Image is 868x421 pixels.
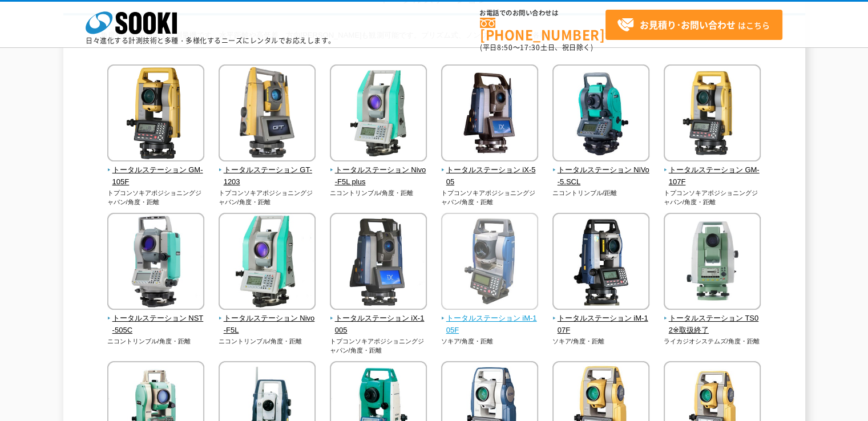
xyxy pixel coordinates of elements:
span: はこちら [617,17,770,34]
span: トータルステーション iM-107F [552,313,650,337]
p: ニコントリンブル/距離 [552,188,650,198]
a: トータルステーション GT-1203 [219,153,316,188]
p: ニコントリンブル/角度・距離 [219,337,316,346]
a: トータルステーション iM-105F [441,302,539,336]
a: トータルステーション Nivo-F5L [219,302,316,336]
p: ソキア/角度・距離 [552,337,650,346]
p: ライカジオシステムズ/角度・距離 [664,337,761,346]
span: トータルステーション TS02※取扱終了 [664,313,761,337]
a: トータルステーション iX-505 [441,153,539,188]
span: トータルステーション Nivo-F5L [219,313,316,337]
span: トータルステーション iX-505 [441,164,539,188]
a: トータルステーション NiVo-5.SCL [552,153,650,188]
span: トータルステーション GM-105F [107,164,205,188]
p: トプコンソキアポジショニングジャパン/角度・距離 [441,188,539,207]
p: ニコントリンブル/角度・距離 [107,337,205,346]
a: トータルステーション iM-107F [552,302,650,336]
p: ソキア/角度・距離 [441,337,539,346]
span: トータルステーション GT-1203 [219,164,316,188]
a: トータルステーション TS02※取扱終了 [664,302,761,336]
p: 日々進化する計測技術と多種・多様化するニーズにレンタルでお応えします。 [86,37,336,44]
span: トータルステーション GM-107F [664,164,761,188]
img: トータルステーション iM-105F [441,213,538,313]
span: トータルステーション iM-105F [441,313,539,337]
a: お見積り･お問い合わせはこちら [605,10,782,40]
a: トータルステーション GM-107F [664,153,761,188]
span: トータルステーション Nivo-F5L plus [330,164,427,188]
img: トータルステーション NST-505C [107,213,204,313]
span: 17:30 [520,42,540,52]
span: トータルステーション NST-505C [107,313,205,337]
span: お電話でのお問い合わせは [480,10,605,17]
span: 8:50 [497,42,513,52]
a: トータルステーション iX-1005 [330,302,427,336]
a: [PHONE_NUMBER] [480,18,605,41]
p: トプコンソキアポジショニングジャパン/角度・距離 [664,188,761,207]
p: トプコンソキアポジショニングジャパン/角度・距離 [219,188,316,207]
img: トータルステーション NiVo-5.SCL [552,64,649,164]
img: トータルステーション TS02※取扱終了 [664,213,761,313]
strong: お見積り･お問い合わせ [640,18,736,31]
img: トータルステーション Nivo-F5L [219,213,316,313]
p: トプコンソキアポジショニングジャパン/角度・距離 [330,337,427,355]
img: トータルステーション iX-1005 [330,213,427,313]
span: トータルステーション iX-1005 [330,313,427,337]
p: ニコントリンブル/角度・距離 [330,188,427,198]
a: トータルステーション Nivo-F5L plus [330,153,427,188]
img: トータルステーション iX-505 [441,64,538,164]
img: トータルステーション iM-107F [552,213,649,313]
a: トータルステーション GM-105F [107,153,205,188]
span: (平日 ～ 土日、祝日除く) [480,42,593,52]
img: トータルステーション Nivo-F5L plus [330,64,427,164]
p: トプコンソキアポジショニングジャパン/角度・距離 [107,188,205,207]
img: トータルステーション GM-105F [107,64,204,164]
a: トータルステーション NST-505C [107,302,205,336]
span: トータルステーション NiVo-5.SCL [552,164,650,188]
img: トータルステーション GM-107F [664,64,761,164]
img: トータルステーション GT-1203 [219,64,316,164]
